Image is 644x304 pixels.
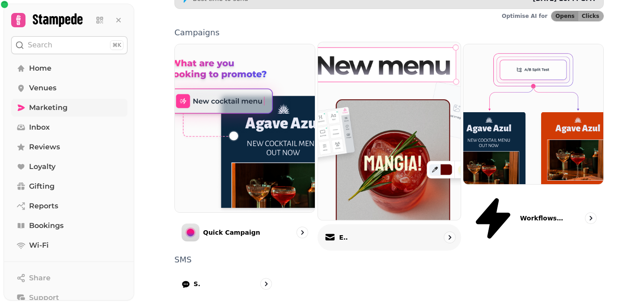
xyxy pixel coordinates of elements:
[339,233,348,242] p: Email
[29,292,59,303] span: Support
[174,29,604,37] p: Campaigns
[11,158,127,176] a: Loyalty
[311,34,468,229] img: Email
[194,279,200,288] p: SMS
[551,11,578,21] button: Opens
[11,36,127,54] button: Search⌘K
[174,256,604,264] p: SMS
[520,214,565,223] p: Workflows (coming soon)
[578,11,603,21] button: Clicks
[29,181,55,192] span: Gifting
[174,44,315,249] a: Quick CampaignQuick Campaign
[175,44,315,212] img: Quick Campaign
[11,217,127,235] a: Bookings
[203,228,260,237] p: Quick Campaign
[502,13,547,20] p: Optimise AI for
[29,142,60,152] span: Reviews
[11,59,127,77] a: Home
[110,40,123,50] div: ⌘K
[262,279,271,288] svg: go to
[29,63,51,74] span: Home
[463,44,604,249] a: Workflows (coming soon)Workflows (coming soon)
[586,214,595,223] svg: go to
[174,271,279,297] a: SMS
[29,83,56,93] span: Venues
[28,40,52,51] p: Search
[29,220,64,231] span: Bookings
[318,42,461,250] a: EmailEmail
[11,177,127,195] a: Gifting
[29,161,55,172] span: Loyalty
[11,118,127,136] a: Inbox
[11,138,127,156] a: Reviews
[582,13,599,19] span: Clicks
[29,273,51,283] span: Share
[11,99,127,117] a: Marketing
[555,13,575,19] span: Opens
[29,201,58,211] span: Reports
[11,197,127,215] a: Reports
[11,79,127,97] a: Venues
[29,102,68,113] span: Marketing
[11,236,127,254] a: Wi-Fi
[11,269,127,287] button: Share
[298,228,307,237] svg: go to
[445,233,454,242] svg: go to
[463,44,603,184] img: Workflows (coming soon)
[29,122,50,133] span: Inbox
[29,240,49,251] span: Wi-Fi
